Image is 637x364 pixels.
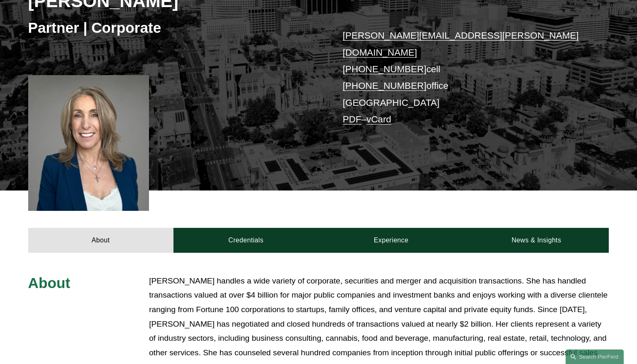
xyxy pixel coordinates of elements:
[464,228,609,253] a: News & Insights
[566,349,624,364] a: Search this site
[319,228,464,253] a: Experience
[149,274,609,360] p: [PERSON_NAME] handles a wide variety of corporate, securities and merger and acquisition transact...
[343,30,579,57] a: [PERSON_NAME][EMAIL_ADDRESS][PERSON_NAME][DOMAIN_NAME]
[173,228,319,253] a: Credentials
[343,64,427,74] a: [PHONE_NUMBER]
[343,81,427,91] a: [PHONE_NUMBER]
[343,114,361,125] a: PDF
[366,114,391,125] a: vCard
[28,19,319,37] h3: Partner | Corporate
[28,275,71,291] span: About
[343,27,585,128] p: cell office [GEOGRAPHIC_DATA] –
[28,228,173,253] a: About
